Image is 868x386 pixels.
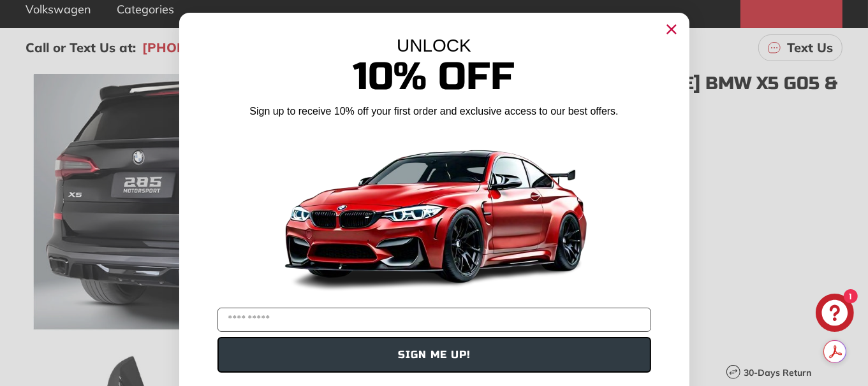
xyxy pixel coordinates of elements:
[217,308,651,332] input: YOUR EMAIL
[249,106,618,117] span: Sign up to receive 10% off your first order and exclusive access to our best offers.
[661,19,682,39] button: Close dialog
[397,36,471,55] span: UNLOCK
[217,337,651,373] button: SIGN ME UP!
[812,294,858,335] inbox-online-store-chat: Shopify online store chat
[275,124,594,303] img: Banner showing BMW 4 Series Body kit
[353,54,515,100] span: 10% Off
